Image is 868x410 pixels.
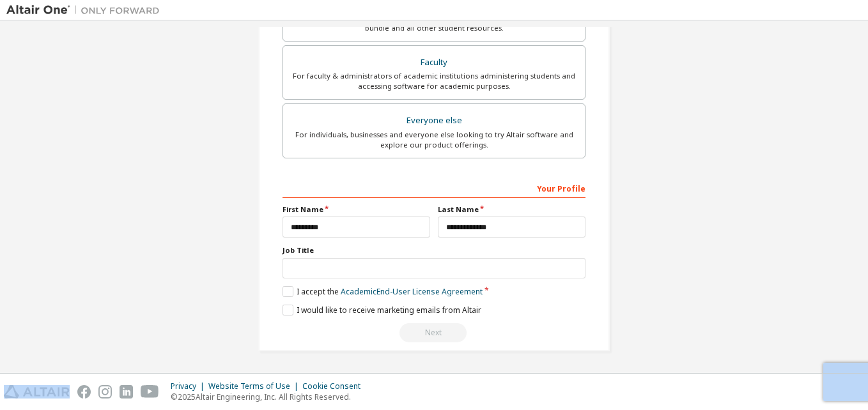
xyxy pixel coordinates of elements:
div: Your Profile [283,178,585,198]
img: youtube.svg [141,385,159,399]
label: I accept the [283,286,483,297]
img: Altair One [6,4,166,17]
label: Job Title [283,245,585,255]
img: facebook.svg [77,385,91,399]
div: For individuals, businesses and everyone else looking to try Altair software and explore our prod... [291,130,577,150]
div: Cookie Consent [302,381,368,391]
label: Last Name [438,204,585,215]
div: Privacy [171,381,208,391]
div: Everyone else [291,112,577,130]
div: Website Terms of Use [208,381,302,391]
label: First Name [283,204,430,215]
p: © 2025 Altair Engineering, Inc. All Rights Reserved. [171,391,368,402]
div: For faculty & administrators of academic institutions administering students and accessing softwa... [291,71,577,91]
div: Provide a valid email to continue [283,323,585,342]
a: Academic End-User License Agreement [341,286,483,297]
label: I would like to receive marketing emails from Altair [283,305,481,315]
img: altair_logo.svg [4,385,70,399]
img: instagram.svg [98,385,112,399]
img: linkedin.svg [120,385,133,399]
div: Faculty [291,54,577,72]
